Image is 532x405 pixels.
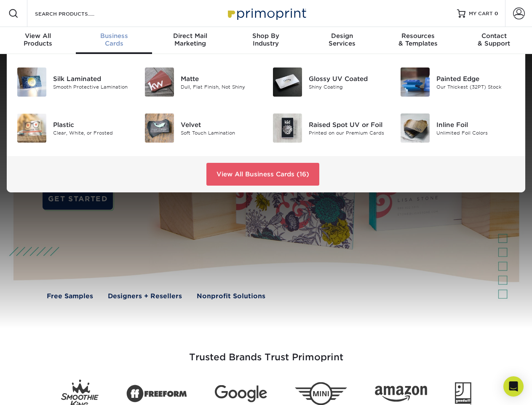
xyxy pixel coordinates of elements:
img: Silk Laminated Business Cards [17,67,46,97]
span: Shop By [228,32,304,40]
img: Goodwill [455,382,471,405]
div: Plastic [53,120,132,129]
a: Velvet Business Cards Velvet Soft Touch Lamination [144,110,259,146]
img: Plastic Business Cards [17,113,46,143]
a: Resources& Templates [380,27,456,54]
a: Raised Spot UV or Foil Business Cards Raised Spot UV or Foil Printed on our Premium Cards [273,110,388,146]
a: Contact& Support [456,27,532,54]
a: Glossy UV Coated Business Cards Glossy UV Coated Shiny Coating [273,64,388,100]
img: Matte Business Cards [145,67,174,97]
a: DesignServices [304,27,380,54]
div: Glossy UV Coated [309,74,388,83]
input: SEARCH PRODUCTS..... [34,8,116,19]
a: Silk Laminated Business Cards Silk Laminated Smooth Protective Lamination [17,64,132,100]
img: Painted Edge Business Cards [401,67,430,97]
span: Resources [380,32,456,40]
div: Marketing [152,32,228,47]
img: Glossy UV Coated Business Cards [273,67,302,97]
div: Dull, Flat Finish, Not Shiny [181,83,259,90]
div: Printed on our Premium Cards [309,129,388,136]
a: Inline Foil Business Cards Inline Foil Unlimited Foil Colors [400,110,515,146]
h3: Trusted Brands Trust Primoprint [20,332,513,373]
span: Design [304,32,380,40]
div: & Templates [380,32,456,47]
div: Open Intercom Messenger [503,376,524,397]
a: Direct MailMarketing [152,27,228,54]
img: Velvet Business Cards [145,113,174,143]
a: Matte Business Cards Matte Dull, Flat Finish, Not Shiny [144,64,259,100]
div: Unlimited Foil Colors [436,129,515,136]
div: Silk Laminated [53,74,132,83]
div: Inline Foil [436,120,515,129]
a: Shop ByIndustry [228,27,304,54]
div: Cards [76,32,152,47]
span: MY CART [469,10,493,17]
img: Raised Spot UV or Foil Business Cards [273,113,302,143]
span: Direct Mail [152,32,228,40]
a: BusinessCards [76,27,152,54]
img: Google [215,385,267,402]
span: Business [76,32,152,40]
div: Matte [181,74,259,83]
div: Services [304,32,380,47]
img: Amazon [375,386,427,402]
div: Raised Spot UV or Foil [309,120,388,129]
div: Our Thickest (32PT) Stock [436,83,515,90]
span: Contact [456,32,532,40]
div: Velvet [181,120,259,129]
a: Painted Edge Business Cards Painted Edge Our Thickest (32PT) Stock [400,64,515,100]
img: Inline Foil Business Cards [401,113,430,143]
div: Clear, White, or Frosted [53,129,132,136]
div: Soft Touch Lamination [181,129,259,136]
img: Primoprint [224,4,308,22]
a: View All Business Cards (16) [206,163,319,186]
a: Plastic Business Cards Plastic Clear, White, or Frosted [17,110,132,146]
div: Shiny Coating [309,83,388,90]
div: Industry [228,32,304,47]
div: Painted Edge [436,74,515,83]
span: 0 [495,11,498,16]
div: & Support [456,32,532,47]
div: Smooth Protective Lamination [53,83,132,90]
